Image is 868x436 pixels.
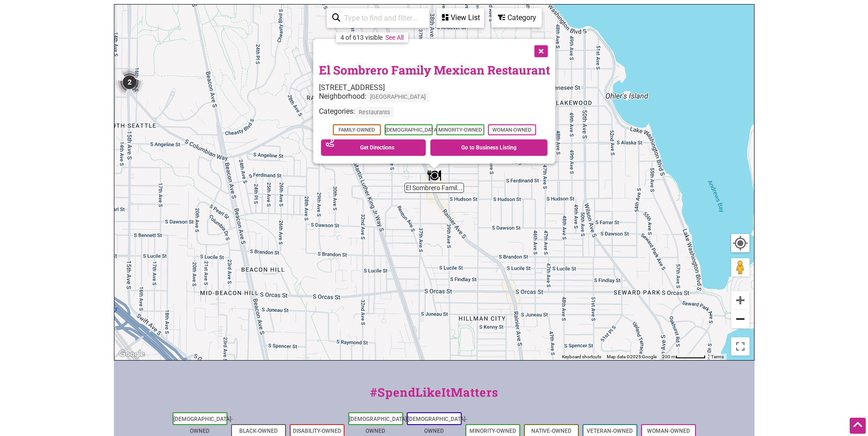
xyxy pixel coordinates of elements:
div: Neighborhood: [318,92,550,107]
span: [GEOGRAPHIC_DATA] [366,92,429,102]
div: Scroll Back to Top [850,418,866,434]
span: Restaurants [355,107,394,118]
a: Woman-Owned [647,428,690,434]
a: Open this area in Google Maps (opens a new window) [117,348,147,360]
button: Drag Pegman onto the map to open Street View [731,258,749,276]
a: Terms [711,354,724,359]
button: Toggle fullscreen view [731,337,749,356]
div: [STREET_ADDRESS] [318,83,550,92]
div: Categories: [318,107,550,122]
div: See a list of the visible businesses [437,8,484,28]
button: Your Location [731,234,749,252]
a: Disability-Owned [293,428,341,434]
a: [DEMOGRAPHIC_DATA]-Owned [408,416,467,434]
span: Minority-Owned [436,124,484,135]
a: Get Directions [321,139,426,156]
a: See All [385,34,404,41]
div: El Sombrero Family Mexican Restaurant [424,165,445,186]
span: Map data ©2025 Google [607,354,657,359]
button: Keyboard shortcuts [562,354,601,360]
div: 4 of 613 visible [340,34,383,41]
span: 200 m [662,354,675,359]
button: Zoom in [731,291,749,309]
div: Filter by category [491,8,542,27]
div: #SpendLikeItMatters [114,383,755,410]
a: [DEMOGRAPHIC_DATA]-Owned [349,416,409,434]
button: Map Scale: 200 m per 62 pixels [659,354,708,360]
span: Woman-Owned [488,124,536,135]
a: Veteran-Owned [587,428,633,434]
div: View List [437,9,483,27]
div: Category [492,9,541,27]
span: [DEMOGRAPHIC_DATA]-Owned [384,124,432,135]
a: El Sombrero Family Mexican Restaurant [318,62,550,78]
a: Black-Owned [239,428,278,434]
button: Zoom out [731,310,749,328]
input: Type to find and filter... [340,9,424,27]
a: Go to Business Listing [430,139,548,156]
span: Family-Owned [333,124,381,135]
a: Native-Owned [531,428,571,434]
button: Close [528,39,551,62]
a: Minority-Owned [469,428,516,434]
a: [DEMOGRAPHIC_DATA]-Owned [173,416,233,434]
div: 2 [112,65,147,100]
div: Type to search and filter [327,8,429,28]
img: Google [117,348,147,360]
